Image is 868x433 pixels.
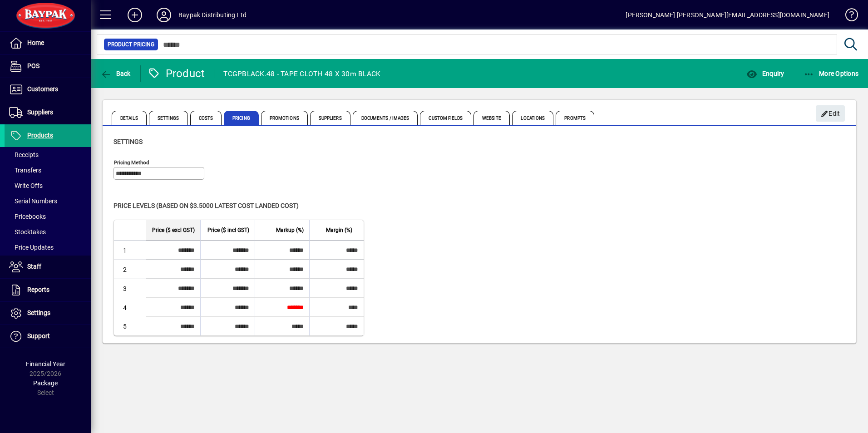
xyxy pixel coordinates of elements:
[120,7,149,23] button: Add
[5,209,91,224] a: Pricebooks
[27,85,58,93] span: Customers
[353,111,418,125] span: Documents / Images
[9,244,54,251] span: Price Updates
[27,286,49,293] span: Reports
[27,108,53,116] span: Suppliers
[114,260,146,279] td: 2
[420,111,471,125] span: Custom Fields
[9,228,46,236] span: Stocktakes
[5,279,91,301] a: Reports
[26,360,65,368] span: Financial Year
[261,111,308,125] span: Promotions
[9,197,57,205] span: Serial Numbers
[5,224,91,240] a: Stocktakes
[113,202,299,209] span: Price levels (based on $3.5000 Latest cost landed cost)
[5,302,91,325] a: Settings
[223,67,380,81] div: TCGPBLACK.48 - TAPE CLOTH 48 X 30m BLACK
[113,138,143,145] span: Settings
[804,70,859,77] span: More Options
[5,147,91,162] a: Receipts
[816,105,845,122] button: Edit
[27,263,41,270] span: Staff
[114,159,149,166] mat-label: Pricing method
[108,40,154,49] span: Product Pricing
[98,65,133,82] button: Back
[5,178,91,193] a: Write Offs
[5,32,91,54] a: Home
[207,225,249,235] span: Price ($ incl GST)
[9,213,46,220] span: Pricebooks
[626,8,829,22] div: [PERSON_NAME] [PERSON_NAME][EMAIL_ADDRESS][DOMAIN_NAME]
[276,225,304,235] span: Markup (%)
[27,309,50,316] span: Settings
[5,78,91,101] a: Customers
[114,279,146,298] td: 3
[746,70,784,77] span: Enquiry
[27,132,53,139] span: Products
[5,55,91,78] a: POS
[5,325,91,348] a: Support
[556,111,594,125] span: Prompts
[9,182,43,189] span: Write Offs
[5,101,91,124] a: Suppliers
[801,65,861,82] button: More Options
[224,111,259,125] span: Pricing
[149,111,188,125] span: Settings
[744,65,786,82] button: Enquiry
[148,66,205,81] div: Product
[33,379,58,387] span: Package
[5,256,91,278] a: Staff
[27,39,44,46] span: Home
[114,317,146,335] td: 5
[9,167,41,174] span: Transfers
[178,8,247,22] div: Baypak Distributing Ltd
[112,111,147,125] span: Details
[5,162,91,178] a: Transfers
[5,240,91,255] a: Price Updates
[473,111,510,125] span: Website
[114,298,146,317] td: 4
[9,151,39,158] span: Receipts
[838,2,857,31] a: Knowledge Base
[27,332,50,340] span: Support
[27,62,39,69] span: POS
[512,111,553,125] span: Locations
[310,111,350,125] span: Suppliers
[152,225,195,235] span: Price ($ excl GST)
[91,65,141,82] app-page-header-button: Back
[100,70,131,77] span: Back
[190,111,222,125] span: Costs
[5,193,91,209] a: Serial Numbers
[149,7,178,23] button: Profile
[326,225,352,235] span: Margin (%)
[821,106,840,121] span: Edit
[114,241,146,260] td: 1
